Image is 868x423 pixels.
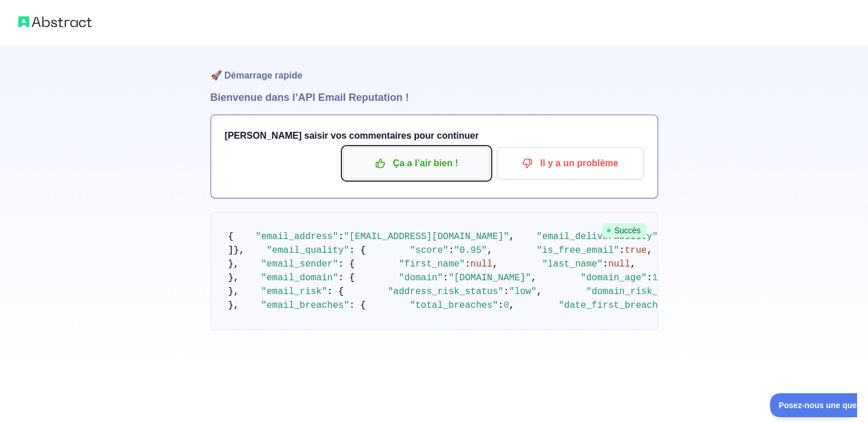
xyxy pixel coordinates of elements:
span: null [608,259,630,269]
span: "domain_risk_status" [586,287,696,297]
h3: [PERSON_NAME] saisir vos commentaires pour continuer [225,129,644,143]
h1: 🚀 Démarrage rapide [211,46,658,89]
span: "email_breaches" [261,300,349,311]
span: : [647,273,652,283]
span: , [509,300,515,311]
span: : { [327,287,344,297]
span: : { [349,300,366,311]
span: , [647,245,652,256]
span: : [338,232,344,242]
span: : { [338,259,355,269]
font: Ça a l’air bien ! [393,154,458,173]
span: "email_risk" [261,287,327,297]
span: : { [349,245,366,256]
span: "low" [509,287,536,297]
span: : [449,245,454,256]
span: "0.95" [454,245,487,256]
button: Il y a un problème [497,147,644,179]
span: , [509,232,515,242]
span: { [228,232,234,242]
span: "email_quality" [267,245,349,256]
span: : [465,259,470,269]
span: "email_domain" [261,273,338,283]
button: Ça a l’air bien ! [343,147,490,179]
span: , [630,259,636,269]
span: : [602,259,608,269]
h1: Bienvenue dans l’API Email Reputation ! [211,89,658,105]
span: "domain" [399,273,443,283]
iframe: Toggle Customer Support [770,393,857,417]
span: : [443,273,449,283]
span: 10998 [652,273,680,283]
span: "is_free_email" [536,245,619,256]
span: "first_name" [399,259,465,269]
span: "address_risk_status" [388,287,504,297]
span: : [498,300,504,311]
span: : [504,287,509,297]
img: Logo abstrait [18,14,92,30]
span: , [492,259,498,269]
span: "domain_age" [581,273,647,283]
span: : [619,245,625,256]
span: , [531,273,537,283]
span: "total_breaches" [410,300,498,311]
span: , [536,287,542,297]
span: "email_address" [256,232,338,242]
span: "[EMAIL_ADDRESS][DOMAIN_NAME]" [344,232,509,242]
font: Il y a un problème [540,154,618,173]
span: "email_sender" [261,259,338,269]
font: Succès [614,225,641,236]
span: true [625,245,647,256]
span: "[DOMAIN_NAME]" [449,273,531,283]
span: null [470,259,492,269]
span: , [487,245,493,256]
span: "last_name" [542,259,603,269]
span: : { [338,273,355,283]
span: 0 [504,300,509,311]
span: "score" [410,245,448,256]
span: "date_first_breached" [559,300,675,311]
span: "email_deliverability" [536,232,657,242]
